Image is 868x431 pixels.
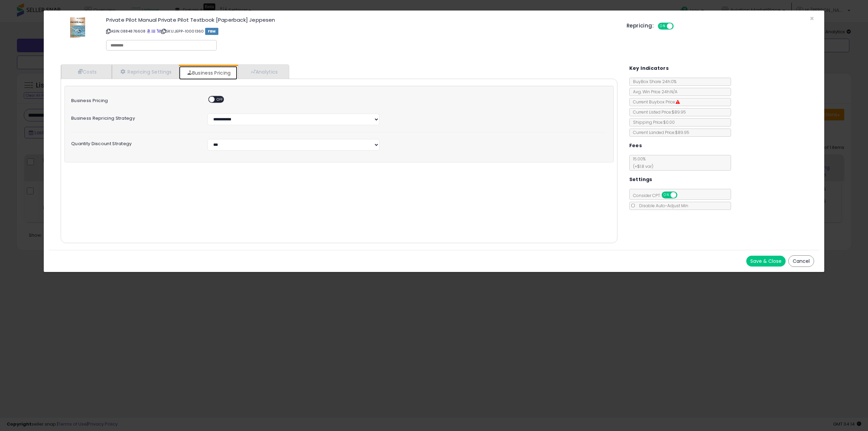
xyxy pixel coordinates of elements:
span: OFF [215,97,225,102]
span: (+$1.8 var) [630,163,653,169]
h5: Key Indicators [629,64,669,73]
h5: Repricing: [627,23,654,28]
span: ON [662,192,671,198]
span: Shipping Price: $0.00 [630,119,675,125]
span: Disable Auto-Adjust Min [636,203,688,209]
span: BuyBox Share 24h: 0% [630,79,676,84]
span: Avg. Win Price 24h: N/A [630,89,677,95]
h5: Settings [629,175,652,184]
p: ASIN: 0884876608 | SKU: JEPP-10001360 [106,26,616,37]
a: Costs [61,65,112,79]
a: BuyBox page [147,28,151,34]
span: OFF [676,192,687,198]
span: Current Landed Price: $89.95 [630,130,689,135]
span: Consider CPT: [630,193,686,198]
button: Cancel [788,255,814,267]
label: Business Pricing [66,96,202,103]
span: Current Listed Price: $89.95 [630,109,686,115]
a: Analytics [238,65,288,79]
button: Save & Close [746,256,786,267]
a: Your listing only [157,28,160,34]
a: Business Pricing [179,66,238,80]
label: Quantity Discount Strategy [66,139,202,146]
a: All offer listings [152,28,155,34]
a: Repricing Settings [112,65,179,79]
span: × [810,14,814,23]
span: FBM [205,28,219,35]
i: Suppressed Buy Box [676,100,680,104]
span: ON [658,23,667,29]
span: Current Buybox Price: [630,99,680,105]
h5: Fees [629,141,642,150]
h3: Private Pilot Manual Private Pilot Textbook [Paperback] Jeppesen [106,17,616,22]
img: 51K4ZXDI2KL._SL60_.jpg [67,17,88,38]
span: OFF [673,23,684,29]
span: 15.00 % [630,156,653,169]
label: Business Repricing Strategy [66,114,202,121]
